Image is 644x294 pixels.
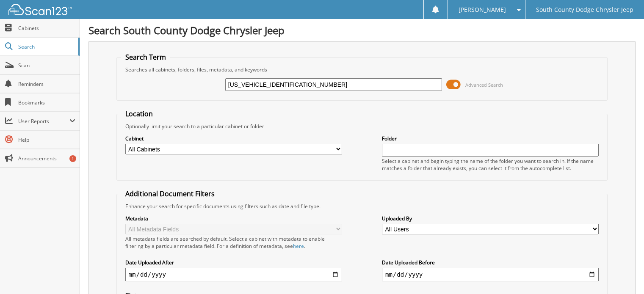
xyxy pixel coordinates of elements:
label: Metadata [125,215,342,222]
a: here [293,242,304,250]
label: Folder [382,135,599,142]
span: Bookmarks [18,99,75,106]
span: Help [18,136,75,143]
legend: Additional Document Filters [121,189,219,198]
div: Optionally limit your search to a particular cabinet or folder [121,123,603,130]
img: scan123-logo-white.svg [8,4,72,15]
div: Enhance your search for specific documents using filters such as date and file type. [121,203,603,210]
label: Date Uploaded Before [382,259,599,266]
span: South County Dodge Chrysler Jeep [536,7,633,12]
span: Reminders [18,80,75,88]
span: User Reports [18,118,69,125]
label: Uploaded By [382,215,599,222]
div: Select a cabinet and begin typing the name of the folder you want to search in. If the name match... [382,157,599,172]
input: end [382,268,599,281]
span: Search [18,43,74,50]
h1: Search South County Dodge Chrysler Jeep [88,23,636,37]
div: 1 [69,155,76,162]
span: Scan [18,62,75,69]
label: Cabinet [125,135,342,142]
legend: Search Term [121,52,170,62]
span: Advanced Search [465,82,503,88]
div: All metadata fields are searched by default. Select a cabinet with metadata to enable filtering b... [125,235,342,250]
span: [PERSON_NAME] [459,7,506,12]
legend: Location [121,109,157,118]
span: Cabinets [18,25,75,32]
span: Announcements [18,155,75,162]
div: Searches all cabinets, folders, files, metadata, and keywords [121,66,603,73]
label: Date Uploaded After [125,259,342,266]
input: start [125,268,342,281]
